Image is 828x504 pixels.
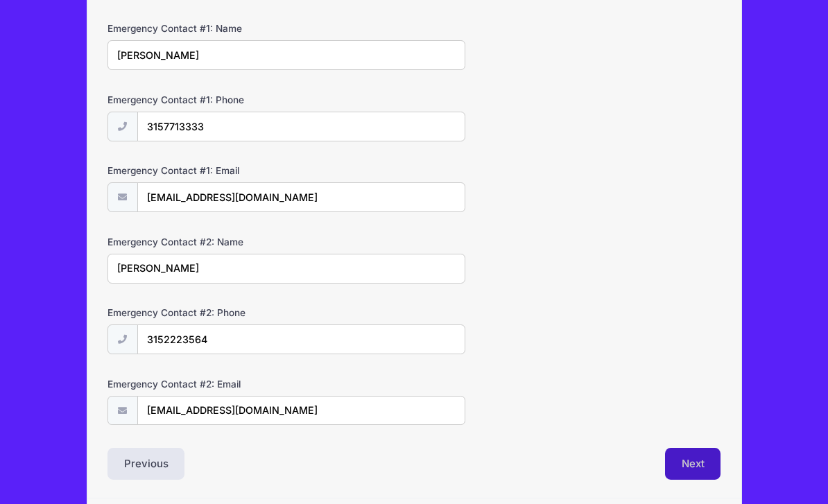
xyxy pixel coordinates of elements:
label: Emergency Contact #2: Name [107,235,312,249]
label: Emergency Contact #2: Phone [107,306,312,320]
label: Emergency Contact #1: Name [107,21,312,35]
label: Emergency Contact #2: Email [107,377,312,391]
label: Emergency Contact #1: Phone [107,93,312,107]
button: Previous [107,448,185,480]
input: (xxx) xxx-xxxx [137,112,465,141]
button: Next [665,448,721,480]
input: (xxx) xxx-xxxx [137,324,465,354]
label: Emergency Contact #1: Email [107,164,312,177]
input: email@email.com [137,396,465,426]
input: email@email.com [137,182,465,212]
